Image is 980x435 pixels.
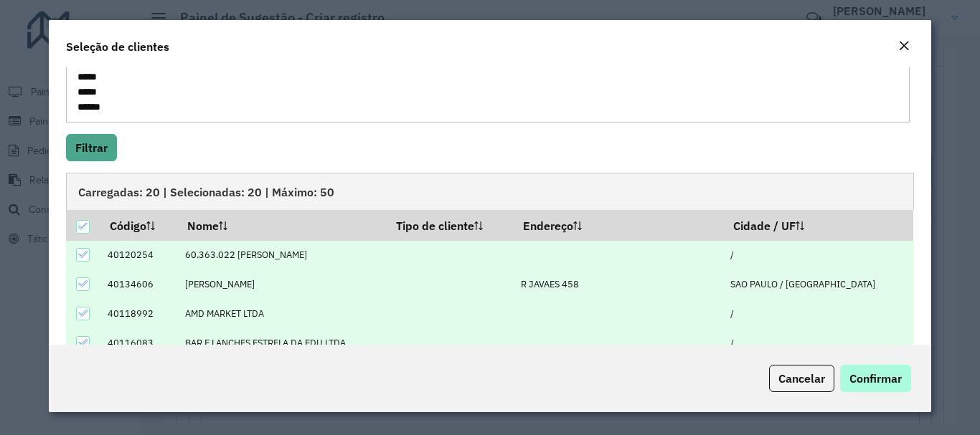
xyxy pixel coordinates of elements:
th: Código [100,210,178,240]
span: Cancelar [778,371,825,386]
button: Cancelar [769,365,834,392]
h4: Seleção de clientes [66,38,169,55]
td: 40120254 [100,241,178,270]
em: Fechar [898,40,910,52]
th: Nome [177,210,386,240]
div: Carregadas: 20 | Selecionadas: 20 | Máximo: 50 [66,173,913,210]
button: Close [894,37,914,56]
button: Confirmar [840,365,911,392]
td: 40118992 [100,299,178,328]
button: Filtrar [66,134,117,161]
td: / [723,241,913,270]
span: Confirmar [849,371,902,386]
th: Tipo de cliente [387,210,514,240]
td: / [723,299,913,328]
td: 60.363.022 [PERSON_NAME] [177,241,386,270]
td: AMD MARKET LTDA [177,299,386,328]
th: Endereço [513,210,723,240]
td: [PERSON_NAME] [177,269,386,299]
td: 40134606 [100,269,178,299]
td: 40116083 [100,328,178,358]
td: BAR E LANCHES ESTRELA DA EDU LTDA [177,328,386,358]
td: / [723,328,913,358]
th: Cidade / UF [723,210,913,240]
td: SAO PAULO / [GEOGRAPHIC_DATA] [723,269,913,299]
td: R JAVAES 458 [513,269,723,299]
